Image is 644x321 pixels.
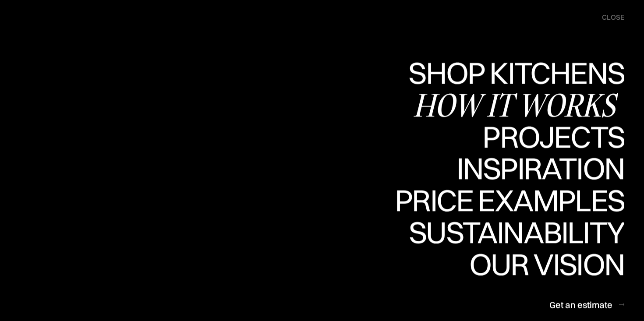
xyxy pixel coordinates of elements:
div: Shop Kitchens [404,88,624,119]
div: Sustainability [401,217,624,247]
div: Price examples [395,185,624,216]
div: close [602,13,624,22]
div: menu [593,9,624,26]
a: How it works [413,89,624,121]
div: Our vision [462,279,624,310]
a: Price examplesPrice examples [395,185,624,217]
a: SustainabilitySustainability [401,217,624,249]
div: Projects [482,152,624,183]
a: Our visionOur vision [462,249,624,281]
div: Sustainability [401,247,624,278]
div: Inspiration [444,184,624,215]
a: Shop KitchensShop Kitchens [404,57,624,89]
a: InspirationInspiration [444,153,624,185]
div: Price examples [395,216,624,247]
a: Get an estimate [549,294,624,315]
div: Inspiration [444,153,624,184]
div: How it works [413,89,624,120]
div: Projects [482,121,624,152]
div: Shop Kitchens [404,57,624,88]
div: Get an estimate [549,299,612,310]
div: Our vision [462,249,624,279]
a: ProjectsProjects [482,121,624,153]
